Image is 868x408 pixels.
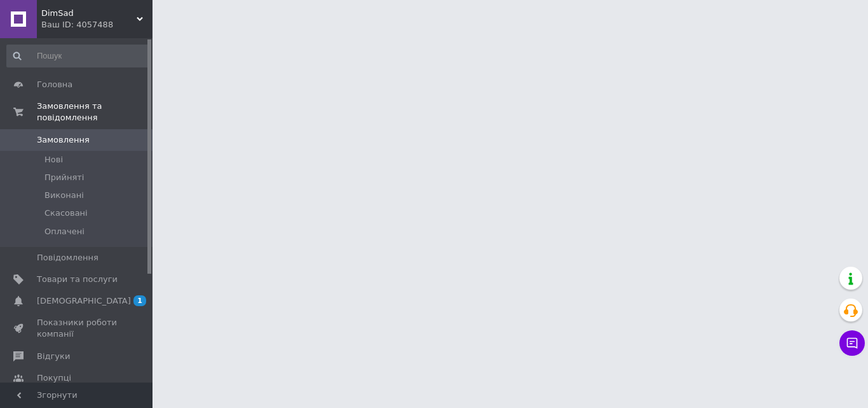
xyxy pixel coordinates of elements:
[44,208,88,219] span: Скасовані
[37,79,72,90] span: Головна
[37,372,71,384] span: Покупці
[839,330,865,356] button: Чат з покупцем
[37,134,90,146] span: Замовлення
[37,101,153,123] span: Замовлення та повідомлення
[41,19,153,31] div: Ваш ID: 4057488
[37,317,118,340] span: Показники роботи компанії
[133,295,146,306] span: 1
[37,274,118,285] span: Товари та послуги
[37,295,131,307] span: [DEMOGRAPHIC_DATA]
[44,154,63,165] span: Нові
[44,226,85,237] span: Оплачені
[6,45,150,67] input: Пошук
[37,252,98,264] span: Повідомлення
[41,8,137,19] span: DimSad
[37,351,70,362] span: Відгуки
[44,190,84,201] span: Виконані
[44,172,84,183] span: Прийняті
